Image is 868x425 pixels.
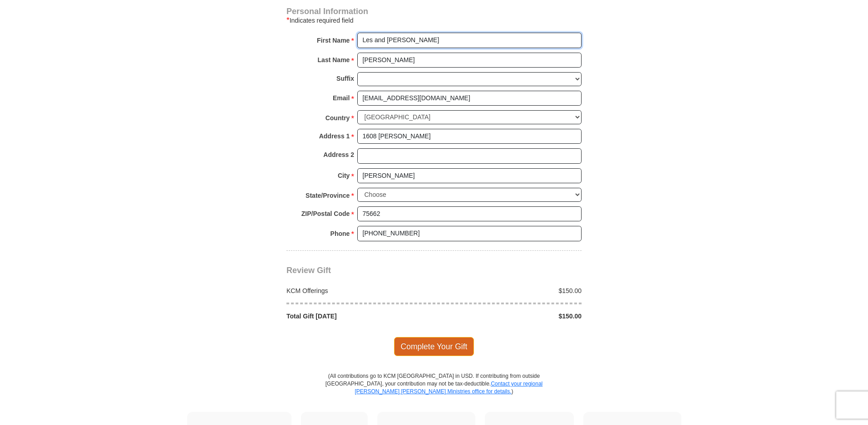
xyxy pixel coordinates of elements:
strong: State/Province [306,189,350,202]
div: KCM Offerings [282,286,434,295]
strong: Last Name [318,54,350,66]
div: $150.00 [434,286,587,295]
span: Complete Your Gift [394,337,474,356]
p: (All contributions go to KCM [GEOGRAPHIC_DATA] in USD. If contributing from outside [GEOGRAPHIC_D... [325,372,543,412]
strong: ZIP/Postal Code [301,207,350,220]
div: Total Gift [DATE] [282,312,434,321]
strong: Address 1 [319,130,350,142]
strong: Phone [330,227,350,240]
h4: Personal Information [286,8,582,15]
strong: Country [325,112,350,124]
strong: Email [333,92,350,104]
span: Review Gift [286,266,331,275]
div: $150.00 [434,312,587,321]
strong: First Name [317,34,350,47]
strong: City [338,169,350,182]
strong: Suffix [336,72,354,85]
div: Indicates required field [286,15,582,26]
strong: Address 2 [323,148,354,161]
